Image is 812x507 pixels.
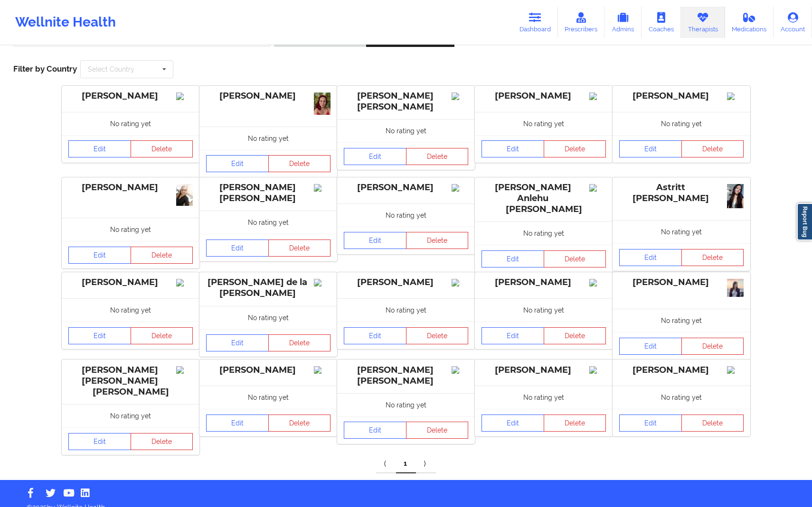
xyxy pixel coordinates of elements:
img: Image%2Fplaceholer-image.png [176,279,193,286]
a: Previous item [376,454,396,473]
button: Delete [406,327,469,344]
a: Edit [68,327,131,344]
div: No rating yet [337,203,475,227]
a: Edit [206,415,269,432]
div: [PERSON_NAME] [PERSON_NAME] [206,182,330,204]
button: Delete [268,155,331,172]
div: No rating yet [613,112,750,135]
div: No rating yet [199,386,337,409]
div: No rating yet [613,386,750,409]
button: Delete [268,240,331,257]
button: Delete [681,140,744,157]
div: [PERSON_NAME] [68,277,193,288]
button: Delete [131,140,193,157]
button: Delete [268,334,331,351]
div: [PERSON_NAME] de la [PERSON_NAME] [206,277,330,299]
div: [PERSON_NAME] [619,91,744,101]
img: Image%2Fplaceholer-image.png [314,279,330,286]
img: Image%2Fplaceholer-image.png [452,92,468,100]
a: Edit [482,415,544,432]
div: No rating yet [199,211,337,234]
img: 5a4f86a3-e977-484d-ac1e-c966dd806d96Screenshot_20240823_114931_Gallery.jpg [727,279,744,297]
img: Image%2Fplaceholer-image.png [452,184,468,192]
img: Image%2Fplaceholer-image.png [727,92,744,100]
a: Prescribers [558,7,605,38]
div: No rating yet [337,393,475,416]
a: Edit [619,338,682,355]
a: Edit [344,148,406,165]
div: [PERSON_NAME] [482,91,606,101]
div: No rating yet [475,221,613,245]
button: Delete [131,433,193,450]
img: Image%2Fplaceholer-image.png [314,366,330,374]
a: Coaches [642,7,681,38]
img: Image%2Fplaceholer-image.png [452,366,468,374]
img: 76023ef4-b67d-4c63-bb61-79d2ba54ce19_0dac9e89-c1f9-4605-a660-62b77f90da88BeautyPlus_2025030120203... [727,184,744,209]
a: Edit [619,415,682,432]
span: Filter by Country [13,64,77,74]
button: Delete [544,415,606,432]
a: Therapists [681,7,725,38]
div: [PERSON_NAME] [344,182,468,193]
a: Edit [344,327,406,344]
a: Next item [416,454,436,473]
a: Edit [619,140,682,157]
a: Edit [206,240,269,257]
div: No rating yet [199,306,337,329]
a: Report Bug [797,203,812,240]
button: Delete [681,338,744,355]
a: Admins [604,7,642,38]
a: 1 [396,454,416,473]
a: Edit [68,433,131,450]
img: Image%2Fplaceholer-image.png [452,279,468,286]
button: Delete [544,140,606,157]
div: [PERSON_NAME] [206,91,330,101]
img: 6a6042a9-dc66-455b-a9b6-09ff9a93534d_59827f18-5541-4454-bc06-e9ea4d0062e7rojo_1_yo.jpeg [314,92,330,115]
button: Delete [406,232,469,249]
div: [PERSON_NAME] [619,277,744,288]
div: Pagination Navigation [376,454,436,473]
img: Image%2Fplaceholer-image.png [176,92,193,100]
a: Edit [68,247,131,264]
a: Edit [344,232,406,249]
img: Image%2Fplaceholer-image.png [176,366,193,374]
div: No rating yet [62,112,199,135]
div: No rating yet [613,220,750,243]
div: Select Country [88,66,134,73]
div: No rating yet [337,298,475,322]
a: Edit [206,334,269,351]
div: [PERSON_NAME] [PERSON_NAME] [PERSON_NAME] [68,365,193,397]
div: [PERSON_NAME] [PERSON_NAME] [344,365,468,387]
div: [PERSON_NAME] [482,365,606,376]
a: Dashboard [512,7,558,38]
a: Edit [206,155,269,172]
button: Delete [268,415,331,432]
button: Delete [544,250,606,267]
button: Delete [681,249,744,266]
img: 63680666-5b2e-4751-bc44-b71a122eb3ca_b17a387d-74eb-4fd7-9c20-fbd68e517dd6photo_492271836352490284... [176,184,193,206]
button: Delete [131,327,193,344]
img: Image%2Fplaceholer-image.png [589,279,606,286]
button: Delete [406,148,469,165]
img: Image%2Fplaceholer-image.png [314,184,330,192]
a: Edit [344,422,406,439]
button: Delete [681,415,744,432]
div: [PERSON_NAME] [68,182,193,193]
div: [PERSON_NAME] [68,91,193,101]
div: [PERSON_NAME] [206,365,330,376]
a: Medications [725,7,774,38]
div: [PERSON_NAME] [482,277,606,288]
div: [PERSON_NAME] [344,277,468,288]
button: Delete [131,247,193,264]
div: Astritt [PERSON_NAME] [619,182,744,204]
div: [PERSON_NAME] [619,365,744,376]
button: Delete [406,422,469,439]
div: No rating yet [199,127,337,150]
button: Delete [544,327,606,344]
img: Image%2Fplaceholer-image.png [589,366,606,374]
div: No rating yet [62,218,199,241]
div: [PERSON_NAME] Anlehu [PERSON_NAME] [482,182,606,215]
img: Image%2Fplaceholer-image.png [727,366,744,374]
a: Edit [619,249,682,266]
div: No rating yet [62,404,199,427]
